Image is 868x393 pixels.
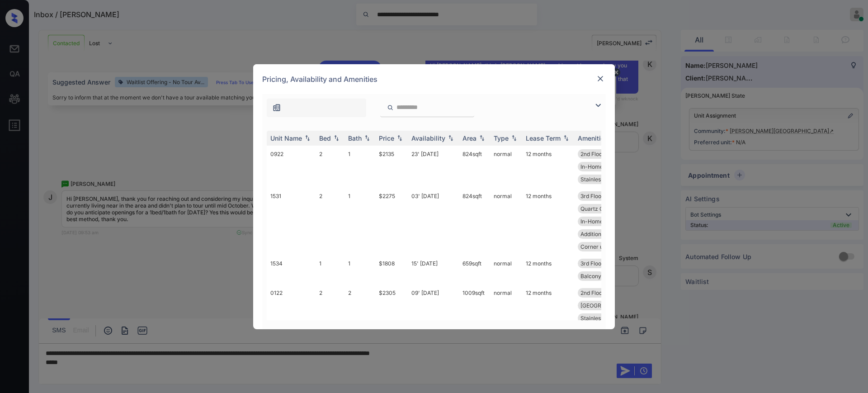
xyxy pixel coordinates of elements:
[526,134,561,142] div: Lease Term
[395,135,404,141] img: sorting
[459,146,490,188] td: 824 sqft
[267,284,316,327] td: 0122
[462,134,476,142] div: Area
[267,146,316,188] td: 0922
[490,255,522,284] td: normal
[522,188,574,255] td: 12 months
[561,135,571,141] img: sorting
[490,188,522,255] td: normal
[459,255,490,284] td: 659 sqft
[490,146,522,188] td: normal
[580,151,604,157] span: 2nd Floor
[580,205,626,212] span: Quartz Countert...
[375,188,408,255] td: $2275
[316,146,344,188] td: 2
[316,255,344,284] td: 1
[253,64,615,94] div: Pricing, Availability and Amenities
[267,188,316,255] td: 1531
[344,284,375,327] td: 2
[580,243,609,250] span: Corner unit
[580,273,601,279] span: Balcony
[459,284,490,327] td: 1009 sqft
[408,188,459,255] td: 03' [DATE]
[578,134,608,142] div: Amenities
[509,135,519,141] img: sorting
[411,134,445,142] div: Availability
[344,255,375,284] td: 1
[490,284,522,327] td: normal
[319,134,331,142] div: Bed
[344,146,375,188] td: 1
[332,135,341,141] img: sorting
[580,231,622,237] span: Additional Stor...
[580,193,604,199] span: 3rd Floor
[580,163,629,170] span: In-Home Washer ...
[580,176,622,183] span: Stainless Steel...
[270,134,302,142] div: Unit Name
[522,284,574,327] td: 12 months
[580,315,622,322] span: Stainless Steel...
[316,284,344,327] td: 2
[375,146,408,188] td: $2135
[446,135,455,141] img: sorting
[580,289,604,296] span: 2nd Floor
[375,284,408,327] td: $2305
[580,260,604,267] span: 3rd Floor
[344,188,375,255] td: 1
[494,134,509,142] div: Type
[522,255,574,284] td: 12 months
[267,255,316,284] td: 1534
[408,146,459,188] td: 23' [DATE]
[580,218,629,225] span: In-Home Washer ...
[379,134,394,142] div: Price
[408,284,459,327] td: 09' [DATE]
[316,188,344,255] td: 2
[363,135,372,141] img: sorting
[303,135,312,141] img: sorting
[580,302,645,309] span: [GEOGRAPHIC_DATA] L...
[375,255,408,284] td: $1808
[272,103,281,112] img: icon-zuma
[593,100,604,111] img: icon-zuma
[477,135,486,141] img: sorting
[348,134,362,142] div: Bath
[459,188,490,255] td: 824 sqft
[522,146,574,188] td: 12 months
[408,255,459,284] td: 15' [DATE]
[596,74,605,83] img: close
[387,104,394,112] img: icon-zuma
